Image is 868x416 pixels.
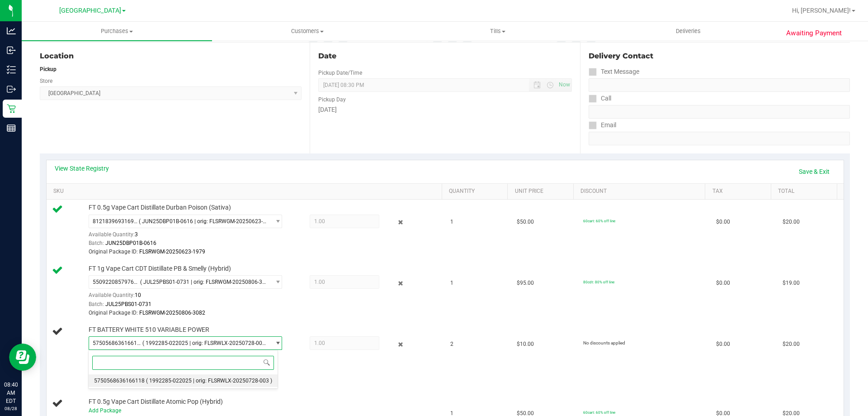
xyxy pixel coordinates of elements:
div: Available Quantity: [89,228,292,246]
label: Text Message [589,65,639,78]
a: Save & Exit [793,164,835,179]
a: Tills [402,22,593,41]
span: $20.00 [783,218,800,226]
a: Tax [712,188,768,195]
span: JUL25PBS01-0731 [105,301,151,307]
span: Hi, [PERSON_NAME]! [792,7,851,14]
span: FLSRWGM-20250623-1979 [139,249,205,255]
a: Add Package [89,407,121,414]
iframe: Resource center [9,344,36,371]
inline-svg: Inbound [7,46,16,55]
span: [GEOGRAPHIC_DATA] [59,7,121,14]
div: Location [40,51,302,62]
p: 08/28 [4,405,18,412]
span: FT 0.5g Vape Cart Distillate Durban Poison (Sativa) [89,203,231,212]
span: $10.00 [517,340,534,349]
span: JUN25DBP01B-0616 [105,240,156,246]
strong: Pickup [40,66,57,72]
a: View State Registry [55,164,109,173]
span: Batch: [89,301,104,307]
span: ( 1992285-022025 | orig: FLSRWLX-20250728-003 ) [142,340,266,346]
a: Total [778,188,833,195]
inline-svg: Inventory [7,65,16,74]
span: $19.00 [783,279,800,287]
span: ( JUL25PBS01-0731 | orig: FLSRWGM-20250806-3082 ) [140,279,267,285]
p: 08:40 AM EDT [4,381,18,405]
div: Available Quantity: [89,289,292,306]
span: 1 [450,279,453,287]
span: FT 1g Vape Cart CDT Distillate PB & Smelly (Hybrid) [89,264,231,273]
span: $20.00 [783,340,800,349]
a: Deliveries [593,22,783,41]
inline-svg: Outbound [7,85,16,94]
span: $50.00 [517,218,534,226]
span: 3 [135,231,138,238]
span: FT 0.5g Vape Cart Distillate Atomic Pop (Hybrid) [89,397,223,406]
span: Batch: [89,240,104,246]
span: 10 [135,292,141,298]
span: FT BATTERY WHITE 510 VARIABLE POWER [89,325,209,334]
label: Email [589,119,616,132]
span: select [270,337,281,349]
span: $0.00 [716,340,730,349]
span: 80cdt: 80% off line [583,280,614,284]
a: SKU [53,188,438,195]
span: 5750568636166118 [93,340,142,346]
span: 60cart: 60% off line [583,410,615,415]
span: Original Package ID: [89,249,138,255]
div: Date [318,51,571,62]
span: Original Package ID: [89,310,138,316]
span: $0.00 [716,279,730,287]
span: FLSRWGM-20250806-3082 [139,310,205,316]
inline-svg: Reports [7,124,16,133]
span: select [270,215,281,228]
label: Store [40,77,52,85]
div: [DATE] [318,105,571,115]
span: 1 [450,218,453,226]
span: Deliveries [664,27,713,35]
label: Call [589,92,611,105]
span: ( JUN25DBP01B-0616 | orig: FLSRWGM-20250623-1979 ) [139,218,266,225]
span: Customers [212,27,402,35]
span: $0.00 [716,218,730,226]
label: Pickup Day [318,96,346,104]
span: $95.00 [517,279,534,287]
a: Quantity [449,188,504,195]
span: No discounts applied [583,340,625,345]
a: Purchases [22,22,212,41]
input: Format: (999) 999-9999 [589,105,850,119]
inline-svg: Retail [7,104,16,113]
a: Discount [580,188,702,195]
inline-svg: Analytics [7,26,16,35]
span: 5509220857976561 [93,279,140,285]
span: Awaiting Payment [786,28,842,38]
a: Customers [212,22,402,41]
span: 8121839693169816 [93,218,139,225]
span: Tills [403,27,592,35]
span: 60cart: 60% off line [583,219,615,223]
span: select [270,276,281,288]
span: 2 [450,340,453,349]
div: Delivery Contact [589,51,850,62]
label: Pickup Date/Time [318,69,362,77]
a: Unit Price [515,188,570,195]
input: Format: (999) 999-9999 [589,78,850,92]
span: Purchases [22,27,212,35]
